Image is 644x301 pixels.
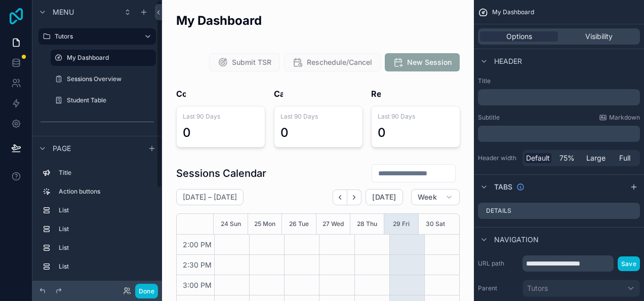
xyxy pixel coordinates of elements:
[67,75,154,83] label: Sessions Overview
[67,96,154,104] label: Student Table
[59,244,152,252] label: List
[59,262,152,271] label: List
[619,153,630,163] span: Full
[51,50,156,66] a: My Dashboard
[585,31,613,42] span: Visibility
[478,284,518,292] label: Parent
[559,153,575,163] span: 75%
[478,114,500,122] label: Subtitle
[38,135,156,151] a: Students
[492,8,534,16] span: My Dashboard
[38,28,156,45] a: Tutors
[478,77,640,85] label: Title
[527,283,548,293] span: Tutors
[494,235,539,245] span: Navigation
[135,284,158,298] button: Done
[55,32,136,41] label: Tutors
[59,225,152,233] label: List
[67,54,150,62] label: My Dashboard
[618,256,640,271] button: Save
[32,160,162,281] div: scrollable content
[53,7,74,17] span: Menu
[51,92,156,108] a: Student Table
[59,187,152,196] label: Action buttons
[526,153,550,163] span: Default
[486,207,511,215] label: Details
[59,169,152,177] label: Title
[478,259,518,268] label: URL path
[53,143,71,154] span: Page
[59,206,152,214] label: List
[599,114,640,122] a: Markdown
[478,89,640,105] div: scrollable content
[478,154,518,162] label: Header width
[506,31,532,42] span: Options
[494,182,512,192] span: Tabs
[478,126,640,142] div: scrollable content
[494,56,522,66] span: Header
[586,153,606,163] span: Large
[522,280,640,297] button: Tutors
[609,114,640,122] span: Markdown
[51,71,156,87] a: Sessions Overview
